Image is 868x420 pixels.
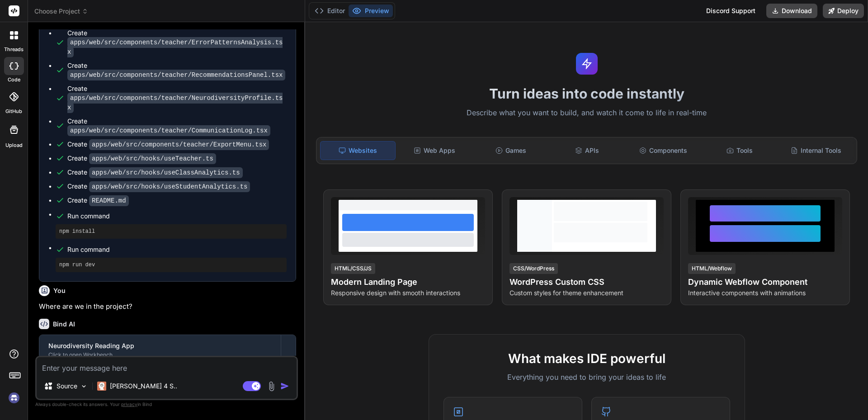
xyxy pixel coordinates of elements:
[97,382,106,391] img: Claude 4 Sonnet
[67,125,270,136] code: apps/web/src/components/teacher/CommunicationLog.tsx
[703,141,777,160] div: Tools
[67,168,243,177] div: Create
[67,154,216,163] div: Create
[4,46,24,53] label: threads
[550,141,624,160] div: APIs
[331,288,485,297] p: Responsive design with smooth interactions
[443,372,730,382] p: Everything you need to bring your ideas to life
[67,117,287,135] div: Create
[80,382,88,390] img: Pick Models
[5,142,23,149] label: Upload
[688,288,842,297] p: Interactive components with animations
[110,382,177,391] p: [PERSON_NAME] 4 S..
[67,37,283,57] code: apps/web/src/components/teacher/ErrorPatternsAnalysis.tsx
[89,195,129,206] code: README.md
[67,212,287,221] span: Run command
[311,85,863,102] h1: Turn ideas into code instantly
[35,400,298,409] p: Always double-check its answers. Your in Bind
[89,181,250,192] code: apps/web/src/hooks/useStudentAnalytics.ts
[397,141,472,160] div: Web Apps
[266,381,277,392] img: attachment
[57,382,77,391] p: Source
[320,141,396,160] div: Websites
[626,141,701,160] div: Components
[778,141,853,160] div: Internal Tools
[59,228,283,235] pre: npm install
[34,7,88,16] span: Choose Project
[701,4,761,18] div: Discord Support
[8,76,20,84] label: code
[5,108,22,115] label: GitHub
[48,351,272,359] div: Click to open Workbench
[509,263,558,274] div: CSS/WordPress
[349,5,393,17] button: Preview
[688,263,736,274] div: HTML/Webflow
[67,70,285,80] code: apps/web/src/components/teacher/RecommendationsPanel.tsx
[443,349,730,368] h2: What makes IDE powerful
[6,390,22,406] img: signin
[121,401,137,407] span: privacy
[39,302,296,312] p: Where are we in the project?
[67,182,250,191] div: Create
[89,139,269,150] code: apps/web/src/components/teacher/ExportMenu.tsx
[39,335,281,365] button: Neurodiversity Reading AppClick to open Workbench
[67,245,287,254] span: Run command
[89,153,216,164] code: apps/web/src/hooks/useTeacher.ts
[280,382,289,391] img: icon
[331,263,375,274] div: HTML/CSS/JS
[59,261,283,269] pre: npm run dev
[766,4,817,18] button: Download
[67,196,129,205] div: Create
[509,276,664,288] h4: WordPress Custom CSS
[67,93,283,113] code: apps/web/src/components/teacher/NeurodiversityProfile.tsx
[311,5,349,17] button: Editor
[509,288,664,297] p: Custom styles for theme enhancement
[67,61,287,80] div: Create
[67,28,287,57] div: Create
[331,276,485,288] h4: Modern Landing Page
[311,107,863,119] p: Describe what you want to build, and watch it come to life in real-time
[688,276,842,288] h4: Dynamic Webflow Component
[67,140,269,149] div: Create
[48,341,272,350] div: Neurodiversity Reading App
[474,141,548,160] div: Games
[53,320,75,329] h6: Bind AI
[823,4,864,18] button: Deploy
[89,167,243,178] code: apps/web/src/hooks/useClassAnalytics.ts
[67,84,287,112] div: Create
[53,286,66,295] h6: You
